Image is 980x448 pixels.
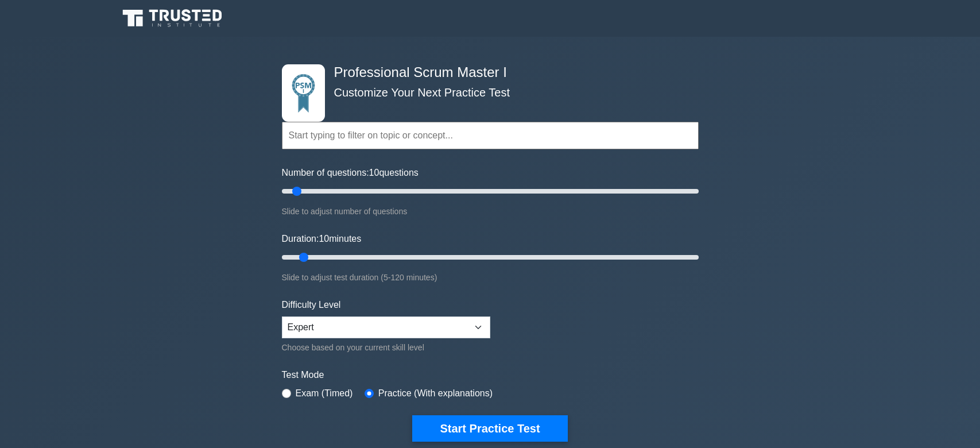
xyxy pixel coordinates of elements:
input: Start typing to filter on topic or concept... [282,122,699,149]
div: Slide to adjust number of questions [282,204,699,218]
label: Number of questions: questions [282,166,419,180]
label: Duration: minutes [282,232,362,246]
button: Start Practice Test [412,415,567,442]
span: 10 [369,168,379,177]
span: 10 [319,234,329,244]
label: Test Mode [282,368,699,382]
div: Choose based on your current skill level [282,341,490,354]
h4: Professional Scrum Master I [330,64,642,81]
label: Difficulty Level [282,298,341,312]
label: Practice (With explanations) [378,387,493,400]
label: Exam (Timed) [296,387,353,400]
div: Slide to adjust test duration (5-120 minutes) [282,271,699,284]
